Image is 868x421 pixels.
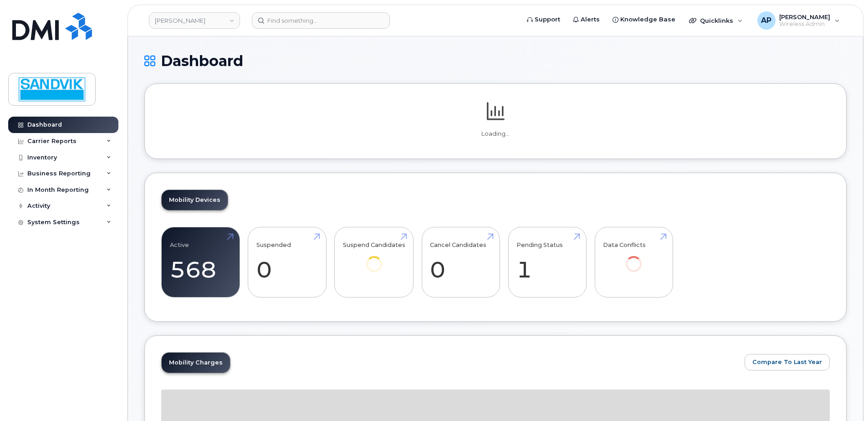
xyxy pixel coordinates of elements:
span: Compare To Last Year [752,358,822,366]
a: Active 568 [170,232,231,293]
a: Suspend Candidates [343,232,405,285]
a: Pending Status 1 [516,232,578,293]
a: Mobility Charges [162,353,230,373]
button: Compare To Last Year [745,354,830,370]
h1: Dashboard [144,53,847,69]
p: Loading... [161,130,830,138]
a: Mobility Devices [162,190,228,210]
a: Data Conflicts [603,232,664,285]
a: Cancel Candidates 0 [430,232,491,293]
a: Suspended 0 [256,232,318,293]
